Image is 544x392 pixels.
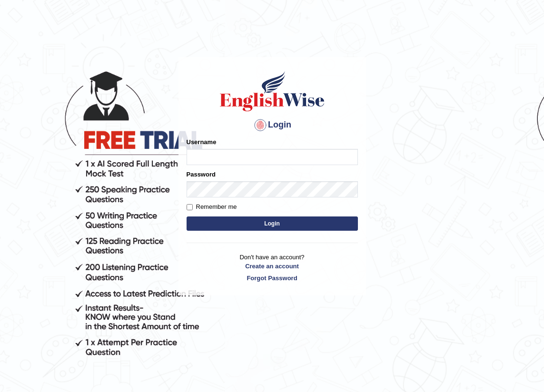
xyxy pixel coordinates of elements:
label: Remember me [187,202,237,212]
a: Create an account [187,262,358,271]
label: Username [187,137,217,147]
p: Don't have an account? [187,253,358,282]
h4: Login [187,118,358,133]
button: Login [187,216,358,231]
input: Remember me [187,204,193,210]
img: Logo of English Wise sign in for intelligent practice with AI [218,70,326,113]
label: Password [187,170,216,179]
a: Forgot Password [187,274,358,283]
